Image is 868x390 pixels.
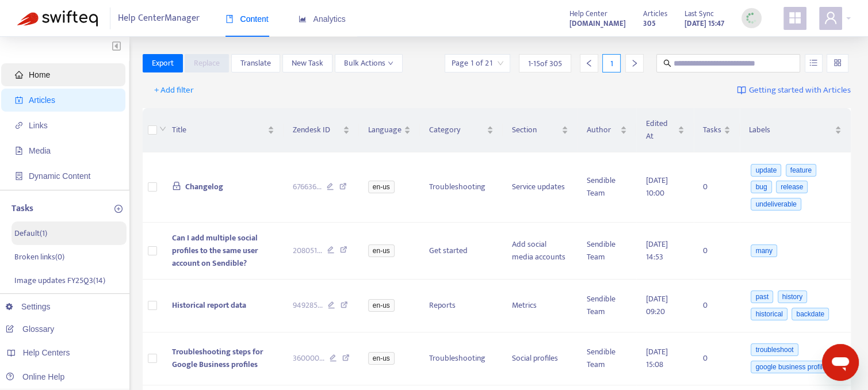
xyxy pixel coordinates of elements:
p: Tasks [12,202,33,216]
td: Sendible Team [578,152,637,223]
td: Add social media accounts [503,223,578,280]
span: Analytics [299,14,346,24]
span: history [778,290,807,303]
span: feature [786,164,816,177]
span: Articles [29,95,55,105]
span: 1 - 15 of 305 [528,58,562,70]
span: user [824,11,838,25]
img: image-link [737,86,746,95]
span: historical [751,308,787,320]
span: Bulk Actions [344,57,393,70]
a: Settings [6,302,51,311]
button: New Task [282,54,332,72]
button: + Add filter [146,81,202,100]
span: troubleshoot [751,343,798,356]
span: unordered-list [809,59,817,67]
div: 1 [602,54,621,72]
a: Online Help [6,372,64,381]
span: Articles [643,7,667,20]
span: Zendesk ID [293,124,341,136]
p: Default ( 1 ) [14,227,47,239]
span: left [585,59,593,67]
td: Service updates [503,152,578,223]
span: en-us [368,181,395,193]
span: [DATE] 09:20 [645,292,667,318]
span: account-book [15,96,23,104]
td: Social profiles [503,332,578,385]
span: 360000 ... [293,352,324,365]
td: Get started [420,223,503,280]
span: google business profile [751,361,831,373]
span: Labels [749,124,832,136]
span: Links [29,121,48,130]
td: 0 [694,280,740,332]
span: Section [512,124,559,136]
span: [DATE] 10:00 [645,174,667,200]
span: 208051 ... [293,244,322,257]
span: Troubleshooting steps for Google Business profiles [172,345,263,371]
a: Getting started with Articles [737,81,851,100]
span: en-us [368,244,395,257]
th: Category [420,108,503,152]
td: Sendible Team [578,223,637,280]
span: + Add filter [154,83,194,97]
span: many [751,244,777,257]
th: Author [578,108,637,152]
span: backdate [791,308,829,320]
th: Tasks [694,108,740,152]
span: Help Center Manager [118,7,200,29]
span: en-us [368,299,395,312]
span: Export [152,57,174,70]
span: 949285 ... [293,299,323,312]
span: Help Center [569,7,607,20]
th: Language [359,108,420,152]
button: Export [143,54,183,72]
span: area-chart [299,15,307,23]
span: lock [172,181,181,190]
span: Translate [240,57,271,70]
span: appstore [788,11,802,25]
span: file-image [15,147,23,155]
a: [DOMAIN_NAME] [569,17,626,30]
button: unordered-list [805,54,823,72]
span: Can I add multiple social profiles to the same user account on Sendible? [172,231,258,270]
span: Getting started with Articles [749,84,851,97]
span: update [751,164,781,177]
p: Broken links ( 0 ) [14,251,64,263]
span: Historical report data [172,299,246,312]
button: Bulk Actionsdown [335,54,403,72]
span: right [630,59,638,67]
th: Labels [740,108,851,152]
th: Title [163,108,284,152]
span: home [15,71,23,79]
span: container [15,172,23,180]
button: Translate [231,54,280,72]
span: link [15,121,23,129]
span: Media [29,146,51,155]
th: Zendesk ID [284,108,359,152]
img: Swifteq [17,10,98,26]
span: plus-circle [114,205,123,213]
td: Sendible Team [578,280,637,332]
span: release [776,181,808,193]
td: Troubleshooting [420,152,503,223]
span: Language [368,124,402,136]
th: Section [503,108,578,152]
span: 676636 ... [293,181,322,193]
iframe: Button to launch messaging window [822,344,859,381]
strong: [DATE] 15:47 [685,17,724,30]
span: Changelog [185,180,223,193]
td: Metrics [503,280,578,332]
span: Author [587,124,618,136]
img: sync_loading.0b5143dde30e3a21642e.gif [744,11,759,25]
span: Tasks [703,124,721,136]
td: 0 [694,152,740,223]
span: Title [172,124,265,136]
span: [DATE] 14:53 [645,238,667,263]
span: down [159,125,166,132]
a: Glossary [6,324,54,334]
td: Reports [420,280,503,332]
span: New Task [292,57,323,70]
span: Edited At [645,117,675,143]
